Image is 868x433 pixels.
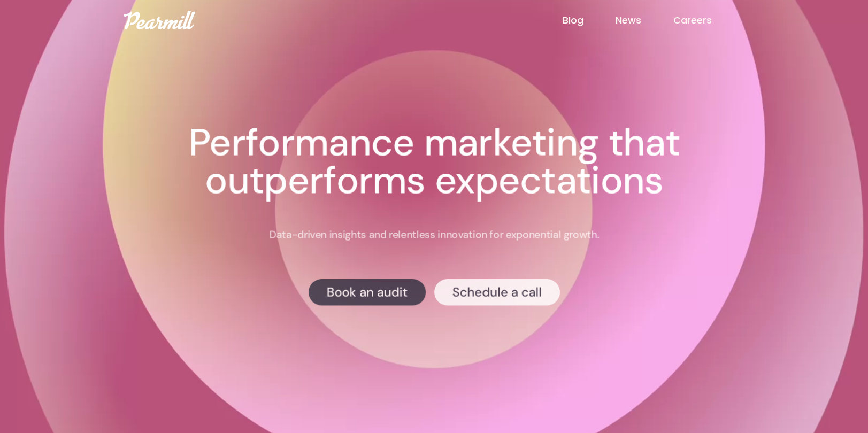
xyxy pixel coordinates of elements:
img: Pearmill logo [124,11,195,29]
a: Book an audit [308,279,425,306]
a: Careers [673,13,744,27]
a: Blog [563,13,616,27]
a: News [616,13,673,27]
h1: Performance marketing that outperforms expectations [131,124,737,200]
p: Data-driven insights and relentless innovation for exponential growth. [269,228,599,242]
a: Schedule a call [434,279,560,306]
